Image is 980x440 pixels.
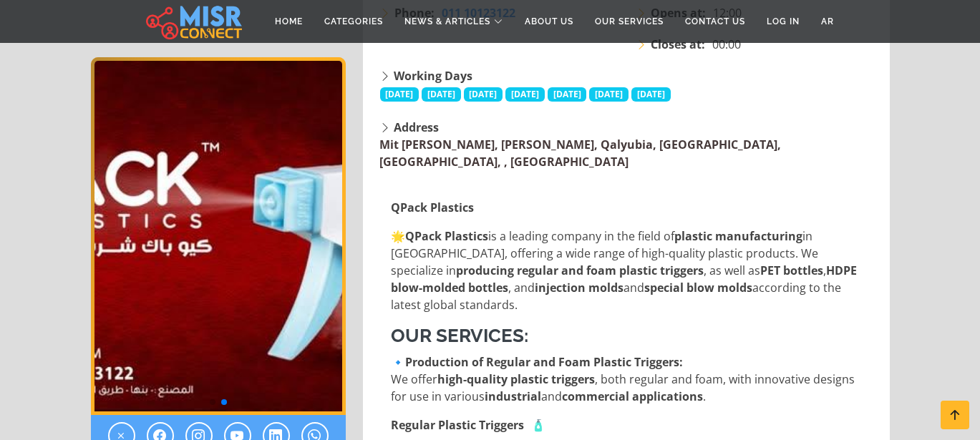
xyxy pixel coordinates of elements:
a: Our Services [584,8,674,35]
span: [DATE] [589,87,629,102]
strong: special blow molds [645,280,753,295]
img: main.misr_connect [146,4,242,39]
strong: Our Services: [392,325,529,346]
p: 🌟 is a leading company in the field of in [GEOGRAPHIC_DATA], offering a wide range of high-qualit... [392,228,864,313]
span: [DATE] [422,87,461,102]
a: Categories [314,8,394,35]
span: [DATE] [548,87,587,102]
strong: commercial applications [563,388,704,404]
a: News & Articles [394,8,514,35]
div: 2 / 2 [91,57,346,415]
span: Go to slide 1 [210,399,215,405]
strong: PET bottles [761,263,824,278]
strong: injection molds [535,280,624,295]
strong: high-quality plastic triggers [438,371,596,387]
strong: producing regular and foam plastic triggers [457,263,704,278]
a: AR [810,8,845,35]
strong: Production of Regular and Foam Plastic Triggers: [406,354,684,370]
strong: plastic manufacturing [675,228,803,244]
li: 🧴 [392,416,864,434]
strong: industrial [485,388,542,404]
p: 🔹 We offer , both regular and foam, with innovative designs for use in various and . [392,353,864,405]
a: About Us [514,8,584,35]
strong: QPack Plastics [406,228,489,244]
strong: Regular Plastic Triggers [392,416,525,434]
span: News & Articles [404,15,490,28]
strong: Working Days [394,68,473,84]
a: Contact Us [674,8,756,35]
a: Log in [756,8,810,35]
a: Home [264,8,314,35]
strong: Address [394,119,440,135]
a: Mit [PERSON_NAME], [PERSON_NAME], Qalyubia, [GEOGRAPHIC_DATA], [GEOGRAPHIC_DATA], , [GEOGRAPHIC_D... [380,137,782,170]
span: [DATE] [505,87,545,102]
span: [DATE] [464,87,503,102]
strong: HDPE blow-molded bottles [392,263,858,295]
span: [DATE] [380,87,419,102]
span: [DATE] [631,87,671,102]
span: Go to slide 2 [221,399,227,405]
strong: QPack Plastics [392,200,475,215]
img: QPack Plastics [91,57,346,415]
